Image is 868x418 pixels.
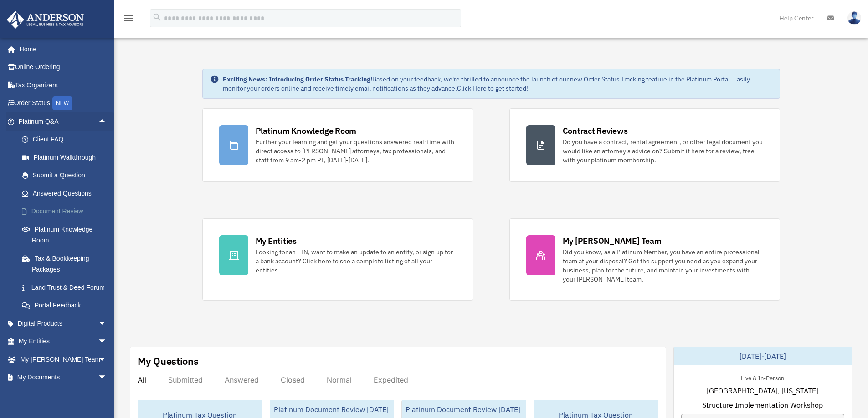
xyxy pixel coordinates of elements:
[6,112,121,131] a: Platinum Q&Aarrow_drop_up
[256,137,456,165] div: Further your learning and get your questions answered real-time with direct access to [PERSON_NAM...
[702,399,823,410] span: Structure Implementation Workshop
[202,108,473,182] a: Platinum Knowledge Room Further your learning and get your questions answered real-time with dire...
[6,368,121,387] a: My Documentsarrow_drop_down
[6,40,116,58] a: Home
[223,75,372,83] strong: Exciting News: Introducing Order Status Tracking!
[98,314,116,333] span: arrow_drop_down
[98,368,116,387] span: arrow_drop_down
[123,16,134,24] a: menu
[4,11,87,29] img: Anderson Advisors Platinum Portal
[6,94,121,113] a: Order StatusNEW
[13,220,121,249] a: Platinum Knowledge Room
[509,108,780,182] a: Contract Reviews Do you have a contract, rental agreement, or other legal document you would like...
[563,125,628,136] div: Contract Reviews
[138,354,199,368] div: My Questions
[674,347,852,365] div: [DATE]-[DATE]
[847,11,861,25] img: User Pic
[13,202,121,221] a: Document Review
[707,385,818,396] span: [GEOGRAPHIC_DATA], [US_STATE]
[13,148,121,166] a: Platinum Walkthrough
[225,375,259,384] div: Answered
[6,332,121,351] a: My Entitiesarrow_drop_down
[256,125,357,136] div: Platinum Knowledge Room
[98,332,116,351] span: arrow_drop_down
[6,386,121,404] a: Online Learningarrow_drop_down
[563,247,763,284] div: Did you know, as a Platinum Member, you have an entire professional team at your disposal? Get th...
[256,235,297,247] div: My Entities
[98,112,116,131] span: arrow_drop_up
[202,218,473,301] a: My Entities Looking for an EIN, want to make an update to an entity, or sign up for a bank accoun...
[152,12,162,22] i: search
[327,375,352,384] div: Normal
[13,184,121,202] a: Answered Questions
[256,247,456,275] div: Looking for an EIN, want to make an update to an entity, or sign up for a bank account? Click her...
[138,375,146,384] div: All
[509,218,780,301] a: My [PERSON_NAME] Team Did you know, as a Platinum Member, you have an entire professional team at...
[457,84,528,92] a: Click Here to get started!
[374,375,408,384] div: Expedited
[6,314,121,332] a: Digital Productsarrow_drop_down
[13,297,121,315] a: Portal Feedback
[13,249,121,278] a: Tax & Bookkeeping Packages
[98,350,116,369] span: arrow_drop_down
[6,350,121,368] a: My [PERSON_NAME] Teamarrow_drop_down
[6,58,121,76] a: Online Ordering
[52,96,72,110] div: NEW
[734,373,791,382] div: Live & In-Person
[168,375,203,384] div: Submitted
[563,235,662,247] div: My [PERSON_NAME] Team
[13,131,121,149] a: Client FAQ
[6,76,121,94] a: Tax Organizers
[563,137,763,165] div: Do you have a contract, rental agreement, or other legal document you would like an attorney's ad...
[223,75,772,93] div: Based on your feedback, we're thrilled to announce the launch of our new Order Status Tracking fe...
[281,375,305,384] div: Closed
[13,166,121,185] a: Submit a Question
[13,278,121,297] a: Land Trust & Deed Forum
[98,386,116,405] span: arrow_drop_down
[123,13,134,24] i: menu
